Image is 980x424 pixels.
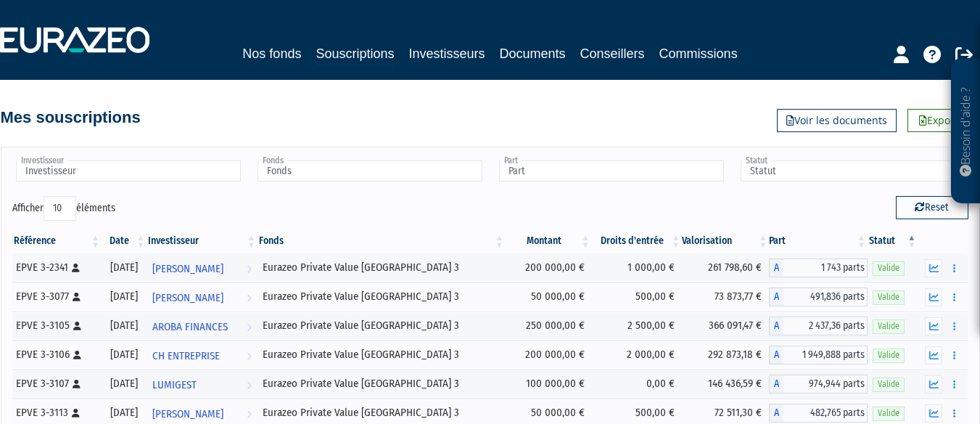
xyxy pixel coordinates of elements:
[147,229,257,253] th: Investisseur: activer pour trier la colonne par ordre croissant
[263,318,501,333] div: Eurazeo Private Value [GEOGRAPHIC_DATA] 3
[152,285,223,311] span: [PERSON_NAME]
[592,341,683,370] td: 2 000,00 €
[769,346,868,364] div: A - Eurazeo Private Value Europe 3
[783,404,868,423] span: 482,765 parts
[263,260,501,275] div: Eurazeo Private Value [GEOGRAPHIC_DATA] 3
[107,376,141,391] div: [DATE]
[682,370,769,399] td: 146 436,59 €
[263,289,501,304] div: Eurazeo Private Value [GEOGRAPHIC_DATA] 3
[783,375,868,394] span: 974,944 parts
[12,229,102,253] th: Référence : activer pour trier la colonne par ordre croissant
[102,229,147,253] th: Date: activer pour trier la colonne par ordre croissant
[500,44,566,64] a: Documents
[769,258,783,277] span: A
[72,409,80,417] i: [Français] Personne physique
[152,372,197,399] span: LUMIGEST
[783,317,868,335] span: 2 437,36 parts
[873,348,905,362] span: Valide
[44,196,76,221] select: Afficheréléments
[107,318,141,333] div: [DATE]
[16,347,97,362] div: EPVE 3-3106
[783,258,868,277] span: 1 743 parts
[592,311,683,341] td: 2 500,00 €
[769,346,783,364] span: A
[258,229,506,253] th: Fonds: activer pour trier la colonne par ordre croissant
[506,341,592,370] td: 200 000,00 €
[152,314,228,341] span: AROBA FINANCES
[769,258,868,277] div: A - Eurazeo Private Value Europe 3
[682,282,769,311] td: 73 873,77 €
[147,282,257,311] a: [PERSON_NAME]
[682,341,769,370] td: 292 873,18 €
[769,317,783,335] span: A
[506,253,592,282] td: 200 000,00 €
[263,376,501,391] div: Eurazeo Private Value [GEOGRAPHIC_DATA] 3
[16,289,97,304] div: EPVE 3-3077
[107,347,141,362] div: [DATE]
[659,44,738,64] a: Commissions
[1,109,141,126] h4: Mes souscriptions
[73,380,81,388] i: [Français] Personne physique
[107,260,141,275] div: [DATE]
[73,351,81,359] i: [Français] Personne physique
[263,347,501,362] div: Eurazeo Private Value [GEOGRAPHIC_DATA] 3
[769,375,868,394] div: A - Eurazeo Private Value Europe 3
[16,318,97,333] div: EPVE 3-3105
[16,405,97,420] div: EPVE 3-3113
[769,317,868,335] div: A - Eurazeo Private Value Europe 3
[107,289,141,304] div: [DATE]
[896,196,968,219] button: Reset
[16,260,97,275] div: EPVE 3-2341
[873,319,905,333] span: Valide
[263,405,501,420] div: Eurazeo Private Value [GEOGRAPHIC_DATA] 3
[242,44,301,64] a: Nos fonds
[16,376,97,391] div: EPVE 3-3107
[247,256,252,282] i: Voir l'investisseur
[147,253,257,282] a: [PERSON_NAME]
[592,253,683,282] td: 1 000,00 €
[907,109,980,132] a: Exporter
[72,264,80,272] i: [Français] Personne physique
[408,44,485,64] a: Investisseurs
[580,44,645,64] a: Conseillers
[682,253,769,282] td: 261 798,60 €
[958,66,974,197] p: Besoin d'aide ?
[316,44,394,66] a: Souscriptions
[783,288,868,306] span: 491,836 parts
[506,370,592,399] td: 100 000,00 €
[777,109,897,132] a: Voir les documents
[147,370,257,399] a: LUMIGEST
[682,229,769,253] th: Valorisation: activer pour trier la colonne par ordre croissant
[247,285,252,311] i: Voir l'investisseur
[873,261,905,275] span: Valide
[152,256,223,282] span: [PERSON_NAME]
[247,314,252,341] i: Voir l'investisseur
[873,378,905,391] span: Valide
[247,343,252,370] i: Voir l'investisseur
[783,346,868,364] span: 1 949,888 parts
[769,375,783,394] span: A
[506,282,592,311] td: 50 000,00 €
[682,311,769,341] td: 366 091,47 €
[873,290,905,304] span: Valide
[107,405,141,420] div: [DATE]
[769,404,868,423] div: A - Eurazeo Private Value Europe 3
[73,293,81,301] i: [Français] Personne physique
[868,229,918,253] th: Statut : activer pour trier la colonne par ordre d&eacute;croissant
[152,343,220,370] span: CH ENTREPRISE
[769,404,783,423] span: A
[12,196,115,221] label: Afficher éléments
[506,229,592,253] th: Montant: activer pour trier la colonne par ordre croissant
[506,311,592,341] td: 250 000,00 €
[592,229,683,253] th: Droits d'entrée: activer pour trier la colonne par ordre croissant
[147,341,257,370] a: CH ENTREPRISE
[73,322,81,330] i: [Français] Personne physique
[147,311,257,341] a: AROBA FINANCES
[247,372,252,399] i: Voir l'investisseur
[592,370,683,399] td: 0,00 €
[769,288,868,306] div: A - Eurazeo Private Value Europe 3
[769,229,868,253] th: Part: activer pour trier la colonne par ordre croissant
[769,288,783,306] span: A
[873,407,905,420] span: Valide
[592,282,683,311] td: 500,00 €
